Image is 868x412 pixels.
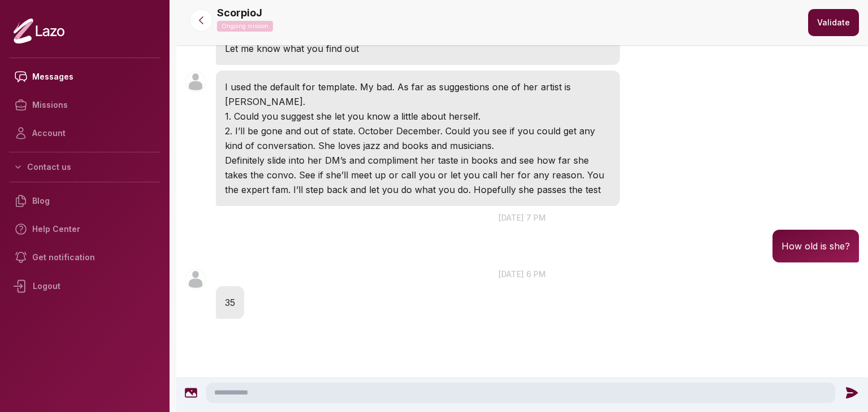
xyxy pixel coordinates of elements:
a: Help Center [9,215,160,243]
p: Ongoing mission [217,21,273,32]
p: [DATE] 6 pm [176,268,868,280]
a: Missions [9,91,160,119]
button: Contact us [9,157,160,177]
p: Let me know what you find out [225,41,611,56]
p: I used the default for template. My bad. As far as suggestions one of her artist is [PERSON_NAME]. [225,80,611,109]
p: ScorpioJ [217,5,262,21]
p: Definitely slide into her DM’s and compliment her taste in books and see how far she takes the co... [225,153,611,197]
a: Get notification [9,243,160,271]
div: Logout [9,271,160,301]
a: Messages [9,63,160,91]
p: 1. Could you suggest she let you know a little about herself. [225,109,611,124]
a: Blog [9,187,160,215]
button: Validate [808,9,859,36]
p: 2. I’ll be gone and out of state. October December. Could you see if you could get any kind of co... [225,124,611,153]
p: 35 [225,295,235,310]
img: User avatar [185,72,206,92]
a: Account [9,119,160,147]
p: [DATE] 7 pm [176,212,868,223]
p: How old is she? [782,239,850,253]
